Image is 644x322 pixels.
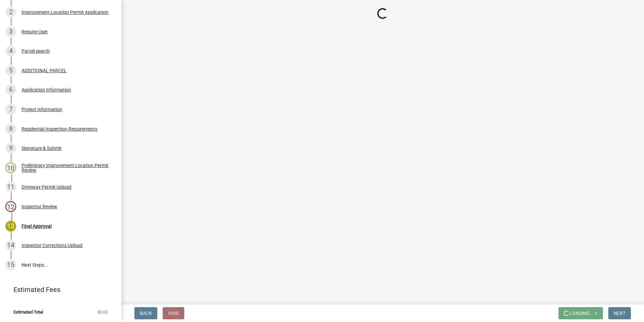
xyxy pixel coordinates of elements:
[22,185,71,189] div: Driveway Permit Upload
[5,84,16,95] div: 6
[5,162,16,173] div: 10
[22,243,83,248] div: Inspector Corrections Upload
[22,146,62,151] div: Signature & Submit
[5,201,16,212] div: 12
[22,68,67,73] div: ADDITIONAL PARCEL
[97,310,108,314] span: $0.00
[5,283,110,296] a: Estimated Fees
[5,7,16,18] div: 2
[558,307,603,319] button: Loading...
[5,182,16,192] div: 11
[134,307,157,319] button: Back
[22,127,97,131] div: Residential Inspection Requirements
[22,10,108,15] div: Improvement Location Permit Application
[5,124,16,134] div: 8
[5,104,16,115] div: 7
[5,221,16,232] div: 13
[22,224,52,229] div: Final Approval
[608,307,631,319] button: Next
[22,29,48,34] div: Require User
[614,311,625,316] span: Next
[140,311,152,316] span: Back
[5,143,16,154] div: 9
[5,26,16,37] div: 3
[5,65,16,76] div: 5
[22,49,50,53] div: Parcel search
[163,307,184,319] button: Void
[22,163,110,172] div: Preliminary Improvement Location Permit Review
[22,87,71,92] div: Application Information
[5,46,16,56] div: 4
[22,204,57,209] div: Inspector Review
[569,311,593,316] span: Loading...
[13,310,43,314] span: Estimated Total
[22,107,62,112] div: Project Information
[5,240,16,251] div: 14
[5,260,16,270] div: 15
